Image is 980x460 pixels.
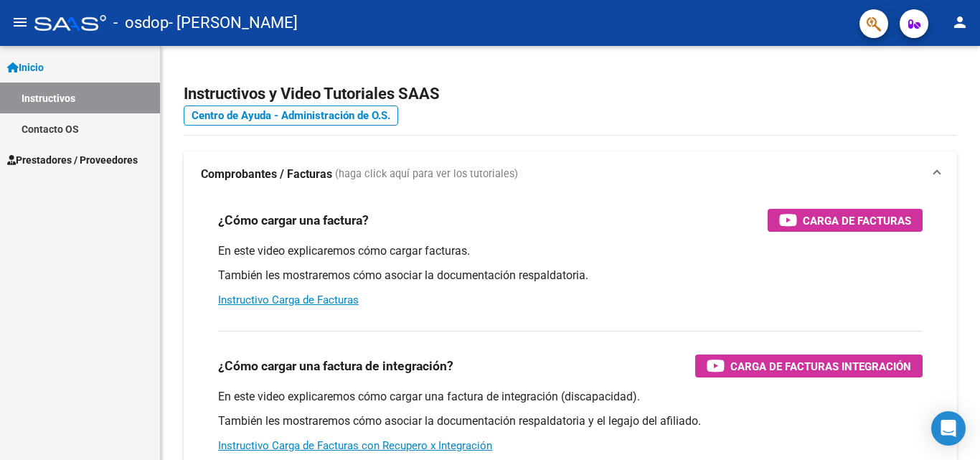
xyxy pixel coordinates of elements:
[218,439,492,452] a: Instructivo Carga de Facturas con Recupero x Integración
[184,80,957,108] h2: Instructivos y Video Tutoriales SAAS
[931,411,966,446] div: Open Intercom Messenger
[169,7,298,39] span: - [PERSON_NAME]
[695,355,923,377] button: Carga de Facturas Integración
[335,166,518,182] span: (haga click aquí para ver los tutoriales)
[730,357,911,375] span: Carga de Facturas Integración
[218,389,923,405] p: En este video explicaremos cómo cargar una factura de integración (discapacidad).
[218,356,453,376] h3: ¿Cómo cargar una factura de integración?
[218,243,923,259] p: En este video explicaremos cómo cargar facturas.
[768,209,923,232] button: Carga de Facturas
[184,105,398,126] a: Centro de Ayuda - Administración de O.S.
[218,268,923,283] p: También les mostraremos cómo asociar la documentación respaldatoria.
[218,294,359,306] a: Instructivo Carga de Facturas
[11,14,29,31] mat-icon: menu
[218,413,923,429] p: También les mostraremos cómo asociar la documentación respaldatoria y el legajo del afiliado.
[201,166,332,182] strong: Comprobantes / Facturas
[803,212,911,230] span: Carga de Facturas
[951,14,969,31] mat-icon: person
[7,60,44,75] span: Inicio
[113,7,169,39] span: - osdop
[184,151,957,197] mat-expansion-panel-header: Comprobantes / Facturas (haga click aquí para ver los tutoriales)
[7,152,138,168] span: Prestadores / Proveedores
[218,210,369,230] h3: ¿Cómo cargar una factura?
